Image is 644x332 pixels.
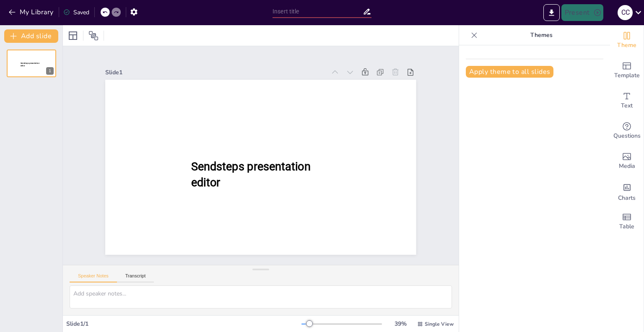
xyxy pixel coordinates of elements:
p: Themes [481,25,602,45]
button: Apply theme to all slides [466,66,553,78]
span: Questions [613,131,641,141]
button: Export to PowerPoint [543,4,560,21]
div: Slide 1 [105,68,325,76]
div: Add images, graphics, shapes or video [610,146,644,176]
span: Theme [617,41,636,50]
div: Add a table [610,207,644,237]
span: Table [619,222,634,231]
button: Transcript [117,273,154,282]
span: Media [619,162,635,171]
span: Sendsteps presentation editor [21,62,39,67]
span: Single View [425,321,454,327]
div: Saved [63,8,89,16]
div: Change the overall theme [610,25,644,55]
span: Sendsteps presentation editor [191,160,311,189]
div: Add charts and graphs [610,176,644,207]
button: My Library [6,5,57,19]
button: Add slide [4,29,58,43]
span: Charts [618,193,636,203]
span: Text [621,101,633,110]
button: Present [561,4,603,21]
button: Speaker Notes [70,273,117,282]
div: Add text boxes [610,86,644,116]
div: Slide 1 / 1 [66,320,301,328]
div: 1 [7,50,56,77]
div: 1 [46,67,54,75]
div: Add ready made slides [610,55,644,86]
div: Get real-time input from your audience [610,116,644,146]
span: Position [88,31,99,41]
div: 39 % [390,320,410,328]
input: Insert title [273,5,363,18]
button: C C [618,4,633,21]
div: Layout [66,29,80,42]
div: C C [618,5,633,20]
span: Template [614,71,640,80]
